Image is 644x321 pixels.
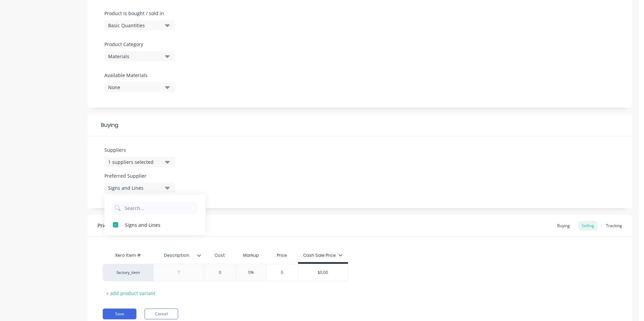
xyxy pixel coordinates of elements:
[578,221,598,231] div: Selling
[266,249,298,262] div: Price
[104,172,175,179] label: Preferred Supplier
[104,41,172,48] label: Product Category
[603,221,625,231] div: Tracking
[104,146,175,153] label: Suppliers
[109,270,147,276] div: factory_item
[104,10,172,17] label: Product is bought / sold in
[265,264,299,281] div: 0
[203,264,237,281] div: 0
[98,222,115,230] div: Pricing
[303,252,343,258] div: Cash Sale Price
[234,264,268,281] div: 0%
[236,249,266,262] div: Markup
[104,72,175,79] label: Available Materials
[88,114,632,136] div: Buying
[204,249,236,262] div: Cost
[104,82,175,92] button: None
[125,221,192,228] div: Signs and Lines
[108,22,162,29] div: Basic Quantities
[554,221,573,231] div: Buying
[108,84,162,91] div: None
[153,247,200,264] div: Description
[104,51,175,61] button: Materials
[108,53,162,60] div: Materials
[108,158,162,166] div: 1 suppliers selected
[104,20,175,30] button: Basic Quantities
[103,264,348,281] div: factory_item00%0$0.00
[144,309,178,319] button: Cancel
[104,157,175,167] button: 1 suppliers selected
[124,201,195,215] input: Search...
[103,249,153,262] div: Xero Item #
[104,183,175,193] button: Signs and Lines
[103,309,136,319] button: Save
[108,184,162,191] div: Signs and Lines
[103,288,159,298] div: + add product variant
[298,264,348,281] div: $0.00
[153,249,204,262] div: Description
